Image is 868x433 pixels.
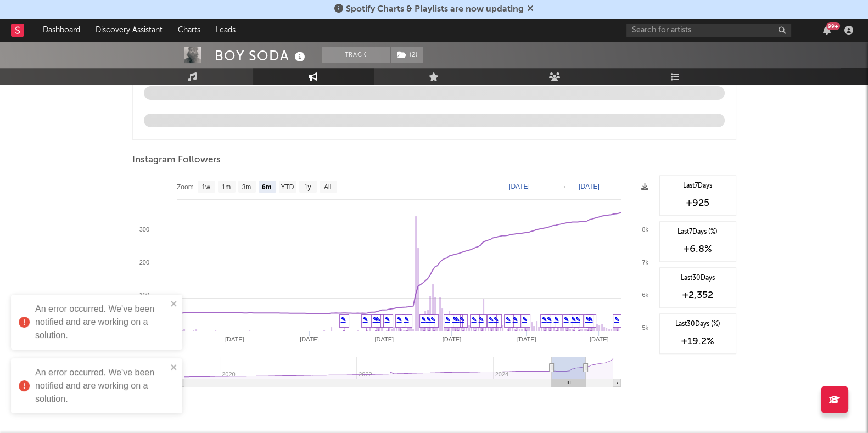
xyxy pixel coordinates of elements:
[665,319,730,329] div: Last 30 Days (%)
[665,273,730,283] div: Last 30 Days
[363,316,368,323] a: ✎
[665,181,730,191] div: Last 7 Days
[542,316,547,323] a: ✎
[517,336,536,342] text: [DATE]
[460,316,464,323] a: ✎
[554,316,559,323] a: ✎
[391,47,423,63] button: (2)
[322,47,390,63] button: Track
[323,183,331,191] text: All
[442,336,461,342] text: [DATE]
[494,316,499,323] a: ✎
[390,47,423,63] span: ( 2 )
[547,316,552,323] a: ✎
[430,316,435,323] a: ✎
[522,316,527,323] a: ✎
[208,19,243,41] a: Leads
[513,316,518,323] a: ✎
[376,316,380,323] a: ✎
[215,47,308,65] div: BOY SODA
[397,316,402,323] a: ✎
[665,227,730,237] div: Last 7 Days (%)
[385,316,390,323] a: ✎
[341,316,346,323] a: ✎
[35,366,167,406] div: An error occurred. We've been notified and are working on a solution.
[642,324,648,331] text: 5k
[300,336,319,342] text: [DATE]
[665,243,730,256] div: +6.8 %
[506,316,511,323] a: ✎
[139,226,149,233] text: 300
[35,302,167,342] div: An error occurred. We've been notified and are working on a solution.
[452,316,457,323] a: ✎
[132,154,221,167] span: Instagram Followers
[665,335,730,348] div: +19.2 %
[281,183,294,191] text: YTD
[374,336,394,342] text: [DATE]
[665,196,730,210] div: +925
[170,19,208,41] a: Charts
[373,316,378,323] a: ✎
[479,316,484,323] a: ✎
[242,183,251,191] text: 3m
[221,183,231,191] text: 1m
[304,183,311,191] text: 1y
[426,316,431,323] a: ✎
[564,316,569,323] a: ✎
[421,316,426,323] a: ✎
[826,22,840,30] div: 99 +
[472,316,477,323] a: ✎
[509,183,530,190] text: [DATE]
[346,5,524,14] span: Spotify Charts & Playlists are now updating
[201,183,210,191] text: 1w
[642,259,648,266] text: 7k
[589,336,608,342] text: [DATE]
[261,183,271,191] text: 6m
[665,289,730,302] div: +2,352
[575,316,580,323] a: ✎
[614,316,619,323] a: ✎
[170,299,178,310] button: close
[588,316,593,323] a: ✎
[642,291,648,298] text: 6k
[139,259,149,266] text: 200
[35,19,88,41] a: Dashboard
[561,183,567,190] text: →
[527,5,534,14] span: Dismiss
[88,19,170,41] a: Discovery Assistant
[585,316,590,323] a: ✎
[489,316,494,323] a: ✎
[823,26,831,35] button: 99+
[626,24,791,37] input: Search for artists
[170,363,178,373] button: close
[571,316,576,323] a: ✎
[445,316,450,323] a: ✎
[225,336,244,342] text: [DATE]
[177,183,194,191] text: Zoom
[579,183,600,190] text: [DATE]
[642,226,648,233] text: 8k
[404,316,409,323] a: ✎
[139,291,149,298] text: 100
